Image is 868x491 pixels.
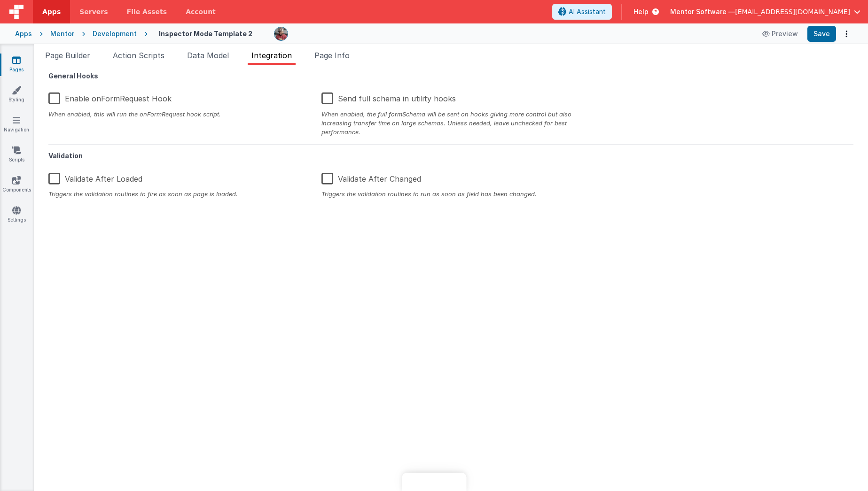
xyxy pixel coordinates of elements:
[42,7,61,16] span: Apps
[670,7,860,16] button: Mentor Software — [EMAIL_ADDRESS][DOMAIN_NAME]
[48,72,853,79] h5: General Hooks
[48,110,307,119] div: When enabled, this will run the onFormRequest hook script.
[807,26,836,42] button: Save
[840,27,853,40] button: Options
[48,87,172,107] label: Enable onFormRequest Hook
[321,167,421,187] label: Validate After Changed
[48,167,142,187] label: Validate After Loaded
[569,7,606,16] span: AI Assistant
[251,51,292,60] span: Integration
[127,7,167,16] span: File Assets
[48,144,853,159] h5: Validation
[321,190,580,199] div: Triggers the validation routines to run as soon as field has been changed.
[45,51,90,60] span: Page Builder
[187,51,229,60] span: Data Model
[274,27,288,40] img: eba322066dbaa00baf42793ca2fab581
[48,190,307,199] div: Triggers the validation routines to fire as soon as page is loaded.
[735,7,850,16] span: [EMAIL_ADDRESS][DOMAIN_NAME]
[50,29,74,38] div: Mentor
[321,110,580,137] div: When enabled, the full formSchema will be sent on hooks giving more control but also increasing t...
[15,29,32,38] div: Apps
[552,4,612,20] button: AI Assistant
[757,26,804,41] button: Preview
[633,7,649,16] span: Help
[314,51,350,60] span: Page Info
[321,87,456,107] label: Send full schema in utility hooks
[113,51,164,60] span: Action Scripts
[79,7,108,16] span: Servers
[159,30,252,37] h4: Inspector Mode Template 2
[93,29,137,38] div: Development
[670,7,735,16] span: Mentor Software —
